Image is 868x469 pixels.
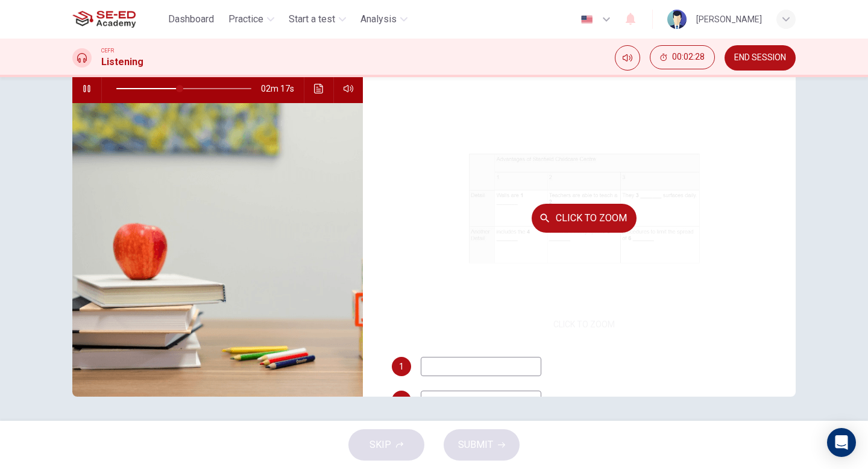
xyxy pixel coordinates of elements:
span: CEFR [101,46,114,55]
img: Childcare Center [72,103,363,397]
span: 2 [399,396,404,404]
div: Open Intercom Messenger [827,428,856,457]
button: Analysis [356,8,412,30]
span: Dashboard [168,12,214,27]
button: END SESSION [725,45,796,71]
span: 00:02:28 [672,52,705,62]
button: Click to Zoom [532,204,637,233]
span: Start a test [289,12,335,27]
a: SE-ED Academy logo [72,7,163,31]
span: 02m 17s [261,74,304,103]
button: Practice [224,8,279,30]
span: Practice [228,12,263,27]
img: en [579,15,594,24]
button: Start a test [284,8,351,30]
div: [PERSON_NAME] [696,12,762,27]
h1: Listening [101,55,143,69]
div: Mute [615,45,640,71]
img: SE-ED Academy logo [72,7,136,31]
span: Analysis [360,12,397,27]
img: Profile picture [667,10,687,29]
span: END SESSION [734,53,786,63]
span: 1 [399,362,404,371]
button: 00:02:28 [650,45,715,69]
div: Hide [650,45,715,71]
button: Click to see the audio transcription [309,74,329,103]
button: Dashboard [163,8,219,30]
